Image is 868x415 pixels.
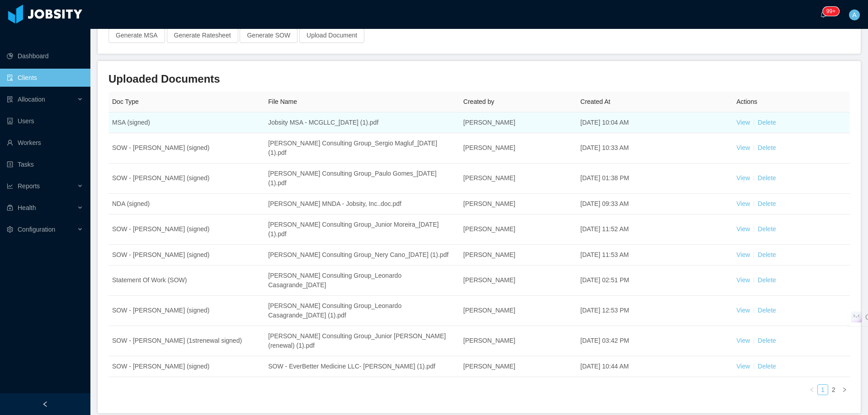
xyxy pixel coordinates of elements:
a: Delete [758,307,776,314]
td: [PERSON_NAME] [460,245,577,266]
td: [PERSON_NAME] Consulting Group_Leonardo Casagrande_[DATE] [264,266,460,296]
td: [DATE] 10:44 AM [577,356,733,377]
td: [DATE] 10:04 AM [577,112,733,133]
span: File Name [268,98,297,105]
td: [PERSON_NAME] Consulting Group_Nery Cano_[DATE] (1).pdf [264,245,460,266]
span: Created by [463,98,494,105]
button: Upload Document [299,28,364,43]
span: Doc Type [112,98,139,105]
td: [PERSON_NAME] [460,266,577,296]
span: A [852,9,856,20]
a: View [736,276,750,284]
a: Delete [758,144,776,151]
a: View [736,363,750,370]
li: 2 [828,384,839,395]
a: View [736,144,750,151]
span: Allocation [18,96,45,103]
a: View [736,200,750,207]
a: View [736,251,750,258]
td: [PERSON_NAME] Consulting Group_Sergio Magluf_[DATE] (1).pdf [264,133,460,163]
td: [DATE] 12:53 PM [577,296,733,326]
td: [PERSON_NAME] [460,194,577,214]
td: MSA (signed) [108,112,264,133]
td: Statement Of Work (SOW) [108,266,264,296]
td: NDA (signed) [108,194,264,214]
td: SOW - [PERSON_NAME] (signed) [108,245,264,266]
a: View [736,307,750,314]
td: [DATE] 11:52 AM [577,214,733,245]
h3: Uploaded Documents [108,72,850,86]
i: icon: medicine-box [7,205,13,211]
a: 1 [818,385,828,395]
td: [PERSON_NAME] [460,133,577,163]
td: [PERSON_NAME] [460,163,577,194]
a: Delete [758,225,776,233]
td: [DATE] 11:53 AM [577,245,733,266]
a: Delete [758,251,776,258]
td: [PERSON_NAME] MNDA - Jobsity, Inc..doc.pdf [264,194,460,214]
a: View [736,119,750,126]
span: Actions [736,98,757,105]
i: icon: left [42,401,48,407]
i: icon: setting [7,226,13,233]
span: Created At [580,98,610,105]
td: [PERSON_NAME] Consulting Group_Junior [PERSON_NAME] (renewal) (1).pdf [264,326,460,356]
a: View [736,337,750,344]
td: [DATE] 01:38 PM [577,163,733,194]
a: 2 [829,385,839,395]
td: [DATE] 10:33 AM [577,133,733,163]
a: icon: auditClients [7,69,83,87]
td: SOW - [PERSON_NAME] (signed) [108,214,264,245]
button: Generate MSA [108,28,165,43]
td: [PERSON_NAME] [460,112,577,133]
span: Reports [18,182,40,190]
span: Health [18,204,36,211]
td: [PERSON_NAME] Consulting Group_Junior Moreira_[DATE] (1).pdf [264,214,460,245]
a: View [736,174,750,182]
td: [PERSON_NAME] [460,214,577,245]
td: SOW - [PERSON_NAME] (signed) [108,296,264,326]
i: icon: left [809,387,815,392]
td: [PERSON_NAME] Consulting Group_Leonardo Casagrande_[DATE] (1).pdf [264,296,460,326]
td: [DATE] 02:51 PM [577,266,733,296]
i: icon: solution [7,96,13,103]
span: Configuration [18,226,55,233]
a: icon: pie-chartDashboard [7,47,83,65]
td: [PERSON_NAME] [460,356,577,377]
td: [DATE] 09:33 AM [577,194,733,214]
td: SOW - [PERSON_NAME] (signed) [108,163,264,194]
td: [PERSON_NAME] [460,296,577,326]
td: [PERSON_NAME] Consulting Group_Paulo Gomes_[DATE] (1).pdf [264,163,460,194]
td: SOW - [PERSON_NAME] (1strenewal signed) [108,326,264,356]
li: Next Page [839,384,850,395]
a: icon: robotUsers [7,112,83,130]
td: Jobsity MSA - MCGLLC_[DATE] (1).pdf [264,112,460,133]
td: SOW - [PERSON_NAME] (signed) [108,133,264,163]
li: 1 [817,384,828,395]
td: SOW - [PERSON_NAME] (signed) [108,356,264,377]
a: Delete [758,276,776,284]
i: icon: line-chart [7,183,13,189]
i: icon: right [842,387,847,392]
a: Delete [758,363,776,370]
td: SOW - EverBetter Medicine LLC- [PERSON_NAME] (1).pdf [264,356,460,377]
button: Generate Ratesheet [167,28,238,43]
li: Previous Page [807,384,817,395]
a: icon: profileTasks [7,155,83,173]
button: Generate SOW [240,28,297,43]
a: icon: userWorkers [7,134,83,152]
a: Delete [758,337,776,344]
a: Delete [758,200,776,207]
td: [DATE] 03:42 PM [577,326,733,356]
a: Delete [758,174,776,182]
a: View [736,225,750,233]
td: [PERSON_NAME] [460,326,577,356]
a: Delete [758,119,776,126]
